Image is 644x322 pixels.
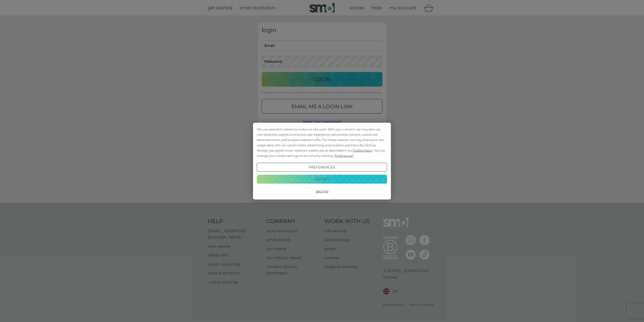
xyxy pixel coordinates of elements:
span: Cookie Policy [353,148,372,152]
div: Cookie Consent Prompt [253,123,391,199]
button: Preferences [257,163,387,172]
button: Decline [257,187,387,196]
span: Preferences [335,154,353,157]
button: Accept [257,175,387,184]
div: We use essential cookies to make our site work. With your consent, we may also use non-essential ... [257,126,387,158]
